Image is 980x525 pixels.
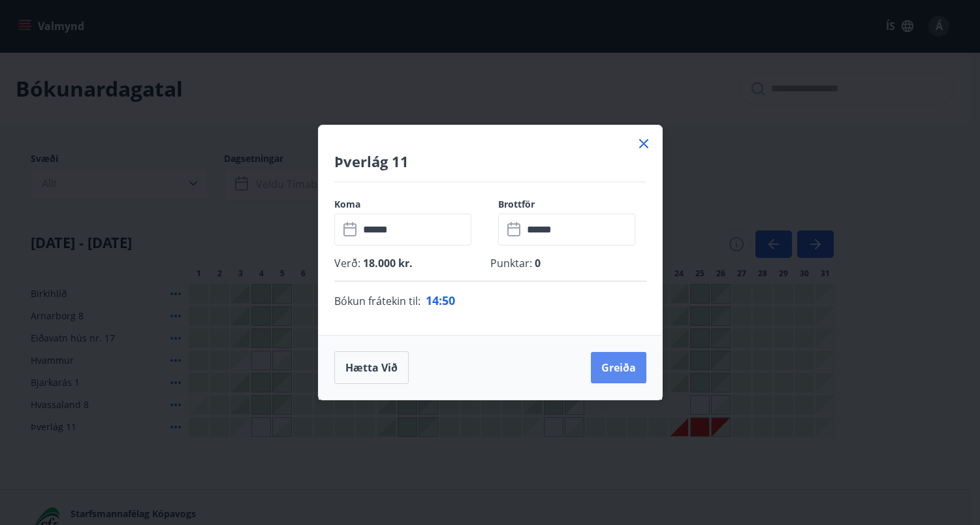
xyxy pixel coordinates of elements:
[334,351,409,384] button: Hætta við
[498,198,646,211] label: Brottför
[334,256,490,270] p: Verð :
[442,293,455,308] span: 50
[360,256,413,270] span: 18.000 kr.
[334,198,482,211] label: Koma
[334,151,646,171] h4: Þverlág 11
[532,256,541,270] span: 0
[426,293,442,308] span: 14 :
[334,293,420,309] span: Bókun frátekin til :
[490,256,646,270] p: Punktar :
[591,352,646,383] button: Greiða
